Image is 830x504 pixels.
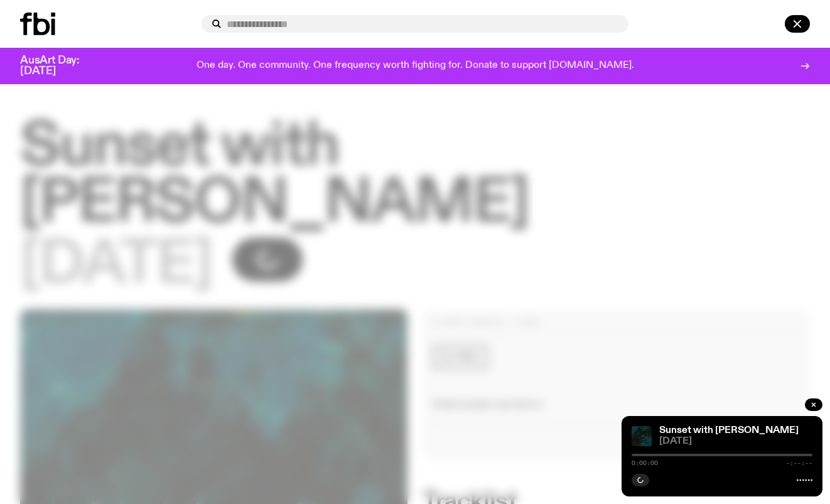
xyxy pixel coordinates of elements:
h3: AusArt Day: [DATE] [20,55,100,77]
a: Sunset with [PERSON_NAME] [659,425,799,436]
span: -:--:-- [786,460,812,466]
p: One day. One community. One frequency worth fighting for. Donate to support [DOMAIN_NAME]. [197,60,634,72]
span: [DATE] [659,437,812,446]
span: 0:00:00 [632,460,658,466]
